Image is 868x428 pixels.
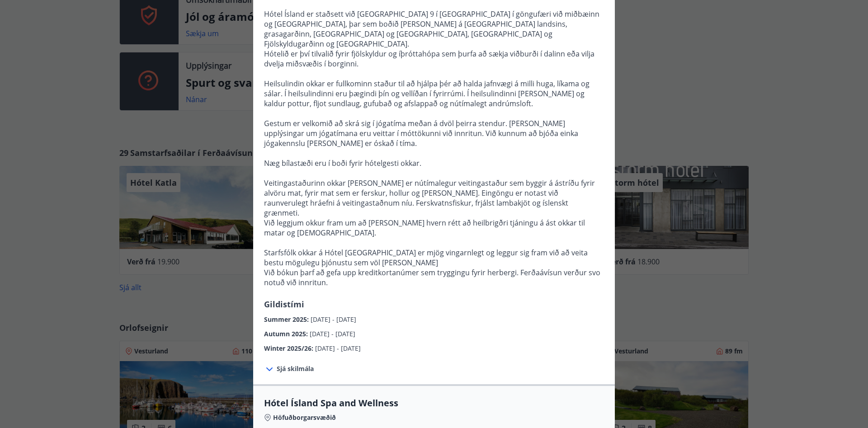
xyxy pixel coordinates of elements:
p: Við bókun þarf að gefa upp kreditkortanúmer sem tryggingu fyrir herbergi. Ferðaávísun verður svo ... [264,268,604,287]
p: Hótelið er því tilvalið fyrir fjölskyldur og íþróttahópa sem þurfa að sækja viðburði í dalinn eða... [264,49,604,69]
p: Næg bílastæði eru í boði fyrir hótelgesti okkar. [264,158,604,168]
p: Hótel Ísland er staðsett við [GEOGRAPHIC_DATA] 9 í [GEOGRAPHIC_DATA] í göngufæri við miðbæinn og ... [264,9,604,49]
p: Veitingastaðurinn okkar [PERSON_NAME] er nútímalegur veitingastaður sem byggir á ástríðu fyrir al... [264,178,604,218]
p: Starfsfólk okkar á Hótel [GEOGRAPHIC_DATA] er mjög vingarnlegt og leggur sig fram við að veita be... [264,248,604,268]
p: Heilsulindin okkar er fullkominn staður til að hjálpa þér að halda jafnvægi á milli huga, líkama ... [264,79,604,108]
p: Við leggjum okkur fram um að [PERSON_NAME] hvern rétt að heilbrigðri tjáningu á ást okkar til mat... [264,218,604,238]
p: Gestum er velkomið að skrá sig í jógatíma meðan á dvöl þeirra stendur. [PERSON_NAME] upplýsingar ... [264,118,604,148]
